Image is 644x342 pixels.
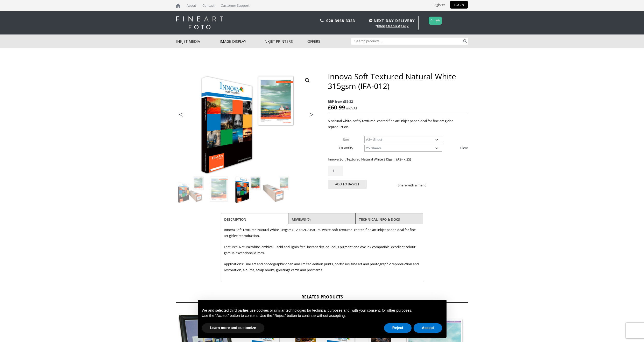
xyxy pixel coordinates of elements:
[328,118,468,130] p: A natural white, softly textured, coated fine art inkjet paper ideal for fine art giclee reproduc...
[328,104,331,111] span: £
[462,38,468,45] button: Search
[328,166,343,176] input: Product quantity
[303,76,312,85] a: View full-screen image gallery
[328,104,345,111] bdi: 60.99
[343,137,349,142] label: Size
[176,16,223,29] img: logo-white.svg
[445,183,449,187] img: email sharing button
[398,182,433,188] p: Share with a friend
[439,183,443,187] img: twitter sharing button
[433,183,437,187] img: facebook sharing button
[369,19,372,22] img: time.svg
[326,18,355,23] a: 020 3968 3333
[339,145,353,150] label: Quantity
[233,175,261,203] img: Innova Soft Textured Natural White 315gsm (IFA-012) - Image 3
[377,24,409,28] a: Exceptions Apply
[414,323,442,333] button: Accept
[436,19,440,22] img: basket.svg
[320,19,324,22] img: phone.svg
[224,227,420,239] p: Innova Soft Textured Natural White 315gsm (IFA-012). A natural white, soft textured, coated fine ...
[205,175,233,203] img: Innova Soft Textured Natural White 315gsm (IFA-012) - Image 2
[194,296,451,342] div: Notice
[460,144,468,152] a: Clear options
[368,18,415,24] span: NEXT DAY DELIVERY
[328,72,468,91] h1: Innova Soft Textured Natural White 315gsm (IFA-012)
[202,313,442,318] p: Use the “Accept” button to consent. Use the “Reject” button to continue without accepting.
[450,1,468,9] a: LOGIN
[307,34,351,48] a: Offers
[264,34,307,48] a: Inkjet Printers
[220,34,264,48] a: Image Display
[328,99,468,104] span: RRP from £36.32
[176,175,204,203] img: Innova Soft Textured Natural White 315gsm (IFA-012)
[176,294,468,303] h2: Related products
[224,215,246,224] a: Description
[224,261,420,273] p: Applications: Fine art and photographic open and limited edition prints, portfolios, fine art and...
[359,215,400,224] a: TECHNICAL INFO & DOCS
[384,323,412,333] button: Reject
[202,308,442,313] p: We and selected third parties use cookies or similar technologies for technical purposes and, wit...
[351,38,462,45] input: Search products…
[429,1,449,9] a: Register
[328,156,468,162] p: Innova Soft Textured Natural White 315gsm (A3+ x 25)
[262,175,290,203] img: Innova Soft Textured Natural White 315gsm (IFA-012) - Image 4
[176,72,316,175] img: Innova Soft Textured Natural White 315gsm (IFA-012) - Image 3
[224,244,420,256] p: Features: Natural white, archival – acid and lignin free, instant dry, aqueous pigment and dye in...
[430,17,433,24] a: 0
[202,323,264,333] button: Learn more and customize
[328,180,367,189] button: Add to basket
[176,34,220,48] a: Inkjet Media
[292,215,310,224] a: Reviews (0)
